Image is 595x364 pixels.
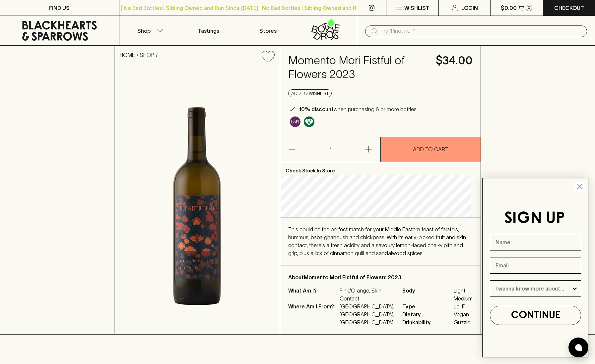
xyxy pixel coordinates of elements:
p: [GEOGRAPHIC_DATA], [GEOGRAPHIC_DATA], [GEOGRAPHIC_DATA] [340,302,394,326]
a: Some may call it natural, others minimum intervention, either way, it’s hands off & maybe even a ... [288,115,302,129]
img: 26886.png [114,68,280,334]
span: Body [402,287,452,302]
a: Made without the use of any animal products. [302,115,316,129]
p: About Momento Mori Fistful of Flowers 2023 [288,273,473,281]
img: bubble-icon [575,344,582,351]
input: Name [490,234,581,250]
p: Pink/Orange, Skin Contact [340,287,394,302]
p: What Am I? [288,287,338,302]
span: This could be the perfect match for your Middle Eastern feast of falafels, hummus, baba ghanoush ... [288,226,466,256]
p: 0 [528,6,530,10]
button: Add to wishlist [259,48,277,65]
input: I wanna know more about... [496,281,571,296]
p: Where Am I From? [288,302,338,326]
span: Type [402,302,452,310]
p: when purchasing 6 or more bottles [299,105,417,113]
button: Shop [119,16,179,45]
img: Lo-Fi [290,116,300,127]
span: Lo-Fi [454,302,473,310]
a: SHOP [140,52,154,58]
button: CONTINUE [490,306,581,325]
a: HOME [120,52,135,58]
span: SIGN UP [504,211,565,226]
input: Try "Pinot noir" [381,26,582,36]
button: Close dialog [574,181,586,192]
h4: $34.00 [436,54,473,68]
a: Tastings [179,16,238,45]
p: Login [461,4,478,12]
b: 10% discount [299,106,334,112]
span: Guzzle [454,318,473,326]
p: FIND US [49,4,70,12]
span: Drinkability [402,318,452,326]
div: FLYOUT Form [476,171,595,364]
h4: Momento Mori Fistful of Flowers 2023 [288,54,428,81]
img: Vegan [304,116,314,127]
input: Email [490,257,581,274]
p: Checkout [554,4,584,12]
p: Tastings [198,27,219,35]
button: Show Options [571,281,578,296]
p: 1 [322,137,338,162]
p: ADD TO CART [413,145,448,153]
span: Vegan [454,310,473,318]
p: $0.00 [501,4,517,12]
span: Dietary [402,310,452,318]
p: Check Stock In Store [280,162,481,175]
p: Stores [259,27,277,35]
p: Wishlist [404,4,430,12]
p: Shop [137,27,151,35]
button: ADD TO CART [381,137,481,162]
button: Add to wishlist [288,89,332,97]
span: Light - Medium [454,287,473,302]
a: Stores [238,16,297,45]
